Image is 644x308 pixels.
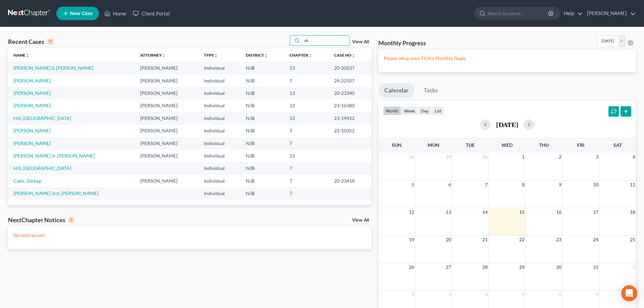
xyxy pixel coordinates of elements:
[240,124,284,137] td: NJB
[135,149,199,162] td: [PERSON_NAME]
[448,181,452,189] span: 6
[68,217,74,223] div: 0
[592,236,599,244] span: 24
[329,74,372,87] td: 24-22507
[199,62,240,74] td: Individual
[521,291,525,299] span: 5
[418,106,432,115] button: day
[482,208,488,216] span: 14
[482,263,488,271] span: 28
[613,142,622,148] span: Sat
[378,39,426,47] h3: Monthly Progress
[411,181,415,189] span: 5
[246,53,268,58] a: Districtunfold_more
[214,54,218,58] i: unfold_more
[629,236,636,244] span: 25
[135,175,199,187] td: [PERSON_NAME]
[383,106,401,115] button: month
[519,208,525,216] span: 15
[401,106,418,115] button: week
[329,62,372,74] td: 20-20237
[13,165,71,171] a: Hill, [GEOGRAPHIC_DATA]
[25,54,30,58] i: unfold_more
[13,90,51,96] a: [PERSON_NAME]
[284,124,329,137] td: 7
[284,137,329,149] td: 7
[284,149,329,162] td: 13
[432,106,444,115] button: list
[482,236,488,244] span: 21
[240,175,284,187] td: NJB
[629,181,636,189] span: 11
[488,7,549,19] input: Search by name...
[555,208,562,216] span: 16
[384,55,631,62] p: Please setup your Firm's Monthly Goals
[70,11,93,16] span: New Case
[595,153,599,161] span: 3
[592,263,599,271] span: 31
[13,103,51,108] a: [PERSON_NAME]
[199,187,240,200] td: Individual
[448,291,452,299] span: 3
[284,100,329,112] td: 13
[204,53,218,58] a: Typeunfold_more
[135,112,199,124] td: [PERSON_NAME]
[555,236,562,244] span: 23
[484,291,488,299] span: 4
[284,187,329,200] td: 7
[629,208,636,216] span: 18
[8,38,54,46] div: Recent Cases
[445,153,452,161] span: 29
[199,162,240,175] td: Individual
[466,142,475,148] span: Tue
[240,62,284,74] td: NJB
[445,263,452,271] span: 27
[334,53,356,58] a: Case Nounfold_more
[162,54,166,58] i: unfold_more
[13,53,30,58] a: Nameunfold_more
[199,100,240,112] td: Individual
[592,181,599,189] span: 10
[392,142,401,148] span: Sun
[13,153,95,159] a: [PERSON_NAME] Jr, [PERSON_NAME]
[135,100,199,112] td: [PERSON_NAME]
[308,54,312,58] i: unfold_more
[445,208,452,216] span: 13
[521,181,525,189] span: 8
[240,187,284,200] td: NJB
[135,137,199,149] td: [PERSON_NAME]
[408,236,415,244] span: 19
[13,232,366,239] p: No notices yet!
[240,74,284,87] td: NJB
[284,112,329,124] td: 13
[352,54,356,58] i: unfold_more
[13,190,98,196] a: [PERSON_NAME] 3rd, [PERSON_NAME]
[329,112,372,124] td: 23-19412
[329,87,372,99] td: 20-23340
[13,140,51,146] a: [PERSON_NAME]
[577,142,584,148] span: Fri
[621,285,637,301] div: Open Intercom Messenger
[428,142,439,148] span: Mon
[445,236,452,244] span: 20
[352,218,369,223] a: View All
[519,263,525,271] span: 29
[199,112,240,124] td: Individual
[240,149,284,162] td: NJB
[135,87,199,99] td: [PERSON_NAME]
[501,142,513,148] span: Wed
[418,83,444,98] a: Tasks
[329,124,372,137] td: 22-10352
[496,121,518,128] h2: [DATE]
[284,162,329,175] td: 7
[135,74,199,87] td: [PERSON_NAME]
[199,137,240,149] td: Individual
[521,153,525,161] span: 1
[595,291,599,299] span: 7
[47,39,54,45] div: 11
[8,216,74,224] div: NextChapter Notices
[284,62,329,74] td: 13
[13,65,93,71] a: [PERSON_NAME] & [PERSON_NAME]
[199,149,240,162] td: Individual
[558,291,562,299] span: 6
